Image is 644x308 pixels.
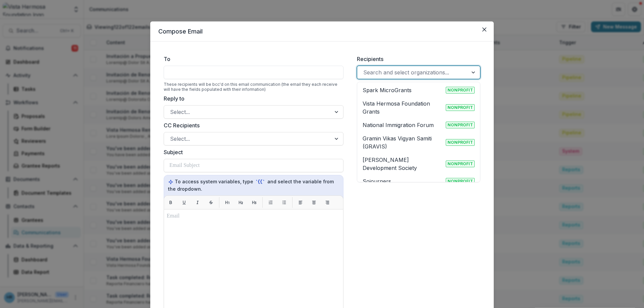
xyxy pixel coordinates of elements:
button: H1 [222,197,233,208]
span: Nonprofit [446,178,475,185]
label: Recipients [357,55,476,63]
label: Reply to [164,95,339,103]
p: To access system variables, type and select the variable from the dropdown. [168,178,339,192]
label: CC Recipients [164,121,339,129]
header: Compose Email [150,21,494,42]
span: Nonprofit [446,122,475,128]
div: These recipients will be bcc'd on this email communication (the email they each receive will have... [164,82,343,92]
code: `{{` [255,178,266,185]
span: Nonprofit [446,87,475,94]
label: To [164,55,339,63]
button: List [265,197,276,208]
p: Spark MicroGrants [363,86,412,94]
p: National Immigration Forum [363,121,434,129]
button: Underline [179,197,190,208]
label: Subject [164,148,339,156]
span: Nonprofit [446,161,475,167]
p: Sojourners [363,177,391,185]
span: Nonprofit [446,104,475,111]
button: Strikethrough [206,197,216,208]
span: Nonprofit [446,139,475,146]
button: Bold [165,197,176,208]
button: List [279,197,289,208]
button: Italic [192,197,203,208]
p: Vista Hermosa Foundation Grants [363,100,443,116]
button: Align left [295,197,306,208]
button: Close [479,24,490,35]
button: Align center [309,197,319,208]
button: Align right [322,197,333,208]
button: H2 [235,197,246,208]
p: [PERSON_NAME] Development Society [363,156,443,172]
p: Gramin Vikas Vigyan Samiti (GRAVIS) [363,134,443,150]
button: H3 [249,197,260,208]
